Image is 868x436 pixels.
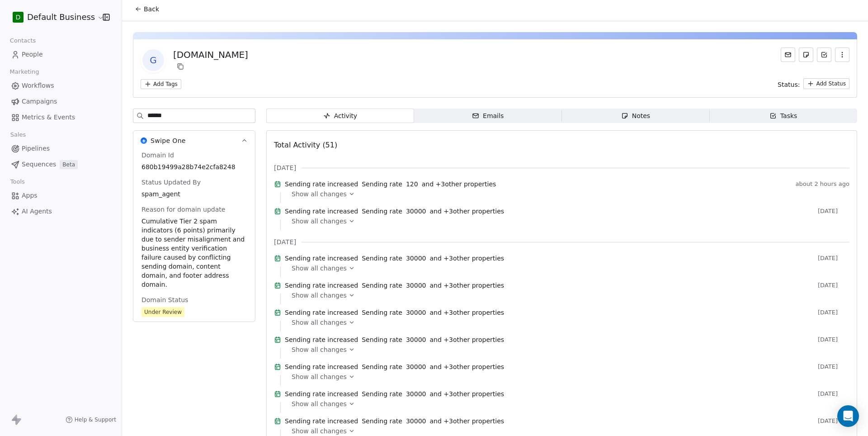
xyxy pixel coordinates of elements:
a: Show all changes [292,264,843,273]
span: and + 3 other properties [430,389,505,398]
span: 30000 [406,308,426,317]
img: Swipe One [141,137,147,144]
span: Sending rate [362,362,402,371]
span: and + 3 other properties [430,308,505,317]
span: Show all changes [292,291,347,300]
span: Reason for domain update [140,205,227,214]
span: Sending rate increased [285,335,358,344]
span: Cumulative Tier 2 spam indicators (6 points) primarily due to sender misalignment and business en... [142,217,247,289]
span: Back [144,5,159,14]
span: 120 [406,180,418,189]
div: [DOMAIN_NAME] [173,48,248,61]
span: Sequences [22,160,56,169]
span: Help & Support [75,416,116,423]
span: [DATE] [818,255,849,262]
span: and + 3 other properties [430,335,505,344]
span: [DATE] [818,282,849,289]
span: Show all changes [292,318,347,327]
a: Show all changes [292,190,843,199]
span: [DATE] [818,336,849,343]
div: Emails [472,111,504,121]
a: Help & Support [66,416,116,423]
span: People [22,50,43,59]
span: Metrics & Events [22,113,75,122]
span: and + 3 other properties [430,417,505,426]
span: Sending rate [362,417,402,426]
span: Sending rate increased [285,254,358,263]
span: Sending rate increased [285,207,358,216]
span: Domain Status [140,295,190,304]
a: Show all changes [292,399,843,408]
button: Swipe OneSwipe One [133,131,255,151]
span: Sending rate increased [285,180,358,189]
span: Total Activity (51) [274,141,337,149]
span: 30000 [406,254,426,263]
span: Workflows [22,81,54,90]
a: Show all changes [292,345,843,354]
a: Campaigns [7,94,114,109]
a: AI Agents [7,204,114,219]
button: Add Status [803,78,849,89]
span: [DATE] [818,363,849,370]
a: Apps [7,188,114,203]
span: Sending rate increased [285,417,358,426]
span: 680b19499a28b74e2cfa8248 [142,162,247,171]
span: about 2 hours ago [796,180,849,188]
span: Campaigns [22,97,57,106]
span: Sending rate increased [285,362,358,371]
a: Workflows [7,78,114,93]
span: g [142,49,164,71]
span: Sending rate [362,180,402,189]
span: 30000 [406,207,426,216]
a: Show all changes [292,318,843,327]
a: Pipelines [7,141,114,156]
span: Show all changes [292,427,347,436]
span: Contacts [6,34,40,47]
a: Show all changes [292,372,843,381]
span: Show all changes [292,264,347,273]
span: Sending rate increased [285,281,358,290]
span: 30000 [406,281,426,290]
a: People [7,47,114,62]
span: Sending rate [362,389,402,398]
span: Sending rate [362,254,402,263]
span: Sending rate increased [285,389,358,398]
span: and + 3 other properties [422,180,496,189]
span: Show all changes [292,345,347,354]
span: Sales [6,128,30,142]
span: spam_agent [142,190,247,199]
span: 30000 [406,417,426,426]
span: [DATE] [818,417,849,425]
span: Swipe One [151,136,186,145]
span: Sending rate [362,207,402,216]
a: Metrics & Events [7,110,114,125]
span: [DATE] [274,237,296,246]
span: and + 3 other properties [430,254,505,263]
span: Marketing [6,65,43,79]
a: Show all changes [292,291,843,300]
span: Sending rate increased [285,308,358,317]
span: 30000 [406,389,426,398]
span: Sending rate [362,281,402,290]
a: Show all changes [292,427,843,436]
div: Swipe OneSwipe One [133,151,255,322]
span: and + 3 other properties [430,362,505,371]
span: 30000 [406,362,426,371]
div: Tasks [769,111,797,121]
span: Tools [6,175,28,189]
span: Beta [60,160,78,169]
span: and + 3 other properties [430,207,505,216]
span: and + 3 other properties [430,281,505,290]
div: Notes [621,111,650,121]
a: Show all changes [292,217,843,226]
span: Show all changes [292,190,347,199]
span: AI Agents [22,207,52,216]
a: SequencesBeta [7,157,114,172]
span: Apps [22,191,38,200]
span: Show all changes [292,399,347,408]
div: Under Review [144,308,182,317]
span: 30000 [406,335,426,344]
button: Add Tags [141,79,181,89]
span: Show all changes [292,217,347,226]
span: [DATE] [818,309,849,316]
